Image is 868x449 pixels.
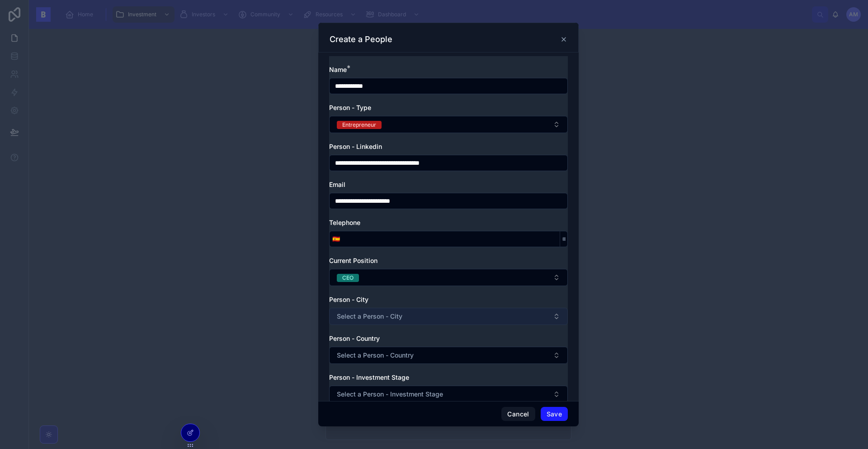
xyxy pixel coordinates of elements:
span: Person - City [329,296,368,303]
button: Unselect CEO [337,273,359,282]
span: Person - Linkedin [329,143,382,150]
div: Entrepreneur [342,121,376,129]
button: Select Button [329,269,568,286]
span: Name [329,66,347,73]
span: Person - Type [329,104,371,111]
button: Select Button [330,231,343,247]
span: Person - Country [329,334,380,342]
button: Select Button [329,347,568,364]
span: Select a Person - City [337,312,402,321]
span: Email [329,181,345,188]
button: Unselect ENTREPRENEUR [337,120,382,129]
button: Select Button [329,308,568,325]
h3: Create a People [330,34,392,45]
button: Save [541,407,568,421]
div: CEO [342,274,354,282]
span: Select a Person - Investment Stage [337,390,443,399]
button: Select Button [329,116,568,133]
span: 🇪🇸 [332,234,340,244]
button: Select Button [329,386,568,403]
button: Cancel [501,407,535,421]
span: Current Position [329,257,377,264]
span: Telephone [329,219,360,226]
span: Person - Investment Stage [329,373,409,381]
span: Select a Person - Country [337,351,414,360]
